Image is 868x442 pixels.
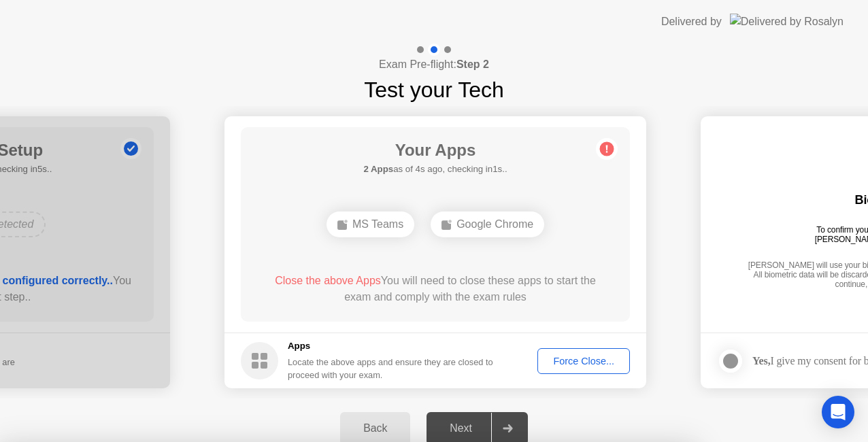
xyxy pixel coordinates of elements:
b: Step 2 [456,58,489,70]
span: Close the above Apps [275,275,381,286]
div: Delivered by [661,14,722,30]
strong: Yes, [752,355,770,367]
div: MS Teams [327,211,414,237]
h1: Test your Tech [364,73,504,106]
div: Open Intercom Messenger [822,396,854,428]
div: Next [431,422,491,435]
div: Force Close... [542,356,625,367]
div: Back [344,422,406,435]
h1: Your Apps [363,138,507,163]
h5: as of 4s ago, checking in1s.. [363,163,507,176]
h4: Exam Pre-flight: [379,56,489,73]
div: Google Chrome [431,211,544,237]
b: 2 Apps [363,164,393,174]
img: Delivered by Rosalyn [730,14,844,29]
div: You will need to close these apps to start the exam and comply with the exam rules [261,273,611,305]
div: Locate the above apps and ensure they are closed to proceed with your exam. [288,356,494,381]
h5: Apps [288,339,494,353]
